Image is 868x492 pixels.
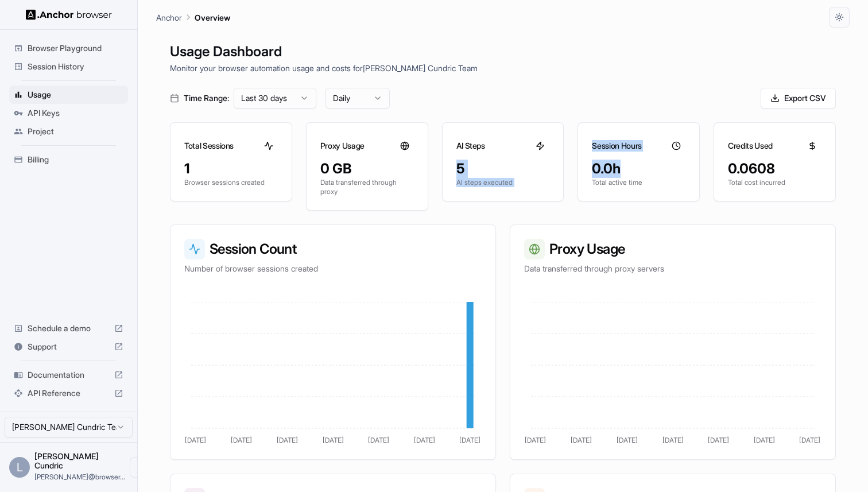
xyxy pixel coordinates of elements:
[9,366,128,384] div: Documentation
[9,319,128,338] div: Schedule a demo
[592,140,641,152] h3: Session Hours
[799,436,820,444] tspan: [DATE]
[28,42,123,54] span: Browser Playground
[185,436,206,444] tspan: [DATE]
[184,92,229,104] span: Time Range:
[28,61,123,72] span: Session History
[28,107,123,119] span: API Keys
[323,436,344,444] tspan: [DATE]
[368,436,389,444] tspan: [DATE]
[456,178,550,187] p: AI steps executed
[708,436,729,444] tspan: [DATE]
[524,239,821,259] h3: Proxy Usage
[320,140,365,152] h3: Proxy Usage
[728,140,773,152] h3: Credits Used
[9,39,128,57] div: Browser Playground
[184,178,278,187] p: Browser sessions created
[754,436,775,444] tspan: [DATE]
[617,436,638,444] tspan: [DATE]
[728,178,821,187] p: Total cost incurred
[571,436,592,444] tspan: [DATE]
[184,160,278,178] div: 1
[130,457,150,478] button: Open menu
[28,388,110,399] span: API Reference
[34,472,125,481] span: larsen@browser-use.com
[9,384,128,402] div: API Reference
[9,86,128,104] div: Usage
[28,89,123,100] span: Usage
[592,178,685,187] p: Total active time
[170,62,836,74] p: Monitor your browser automation usage and costs for [PERSON_NAME] Cundric Team
[320,178,414,196] p: Data transferred through proxy
[28,154,123,165] span: Billing
[184,239,482,259] h3: Session Count
[9,457,30,478] div: L
[9,338,128,356] div: Support
[156,11,230,24] nav: breadcrumb
[761,88,836,109] button: Export CSV
[456,160,550,178] div: 5
[414,436,435,444] tspan: [DATE]
[28,126,123,137] span: Project
[156,11,182,24] p: Anchor
[524,263,821,274] p: Data transferred through proxy servers
[320,160,414,178] div: 0 GB
[231,436,252,444] tspan: [DATE]
[277,436,298,444] tspan: [DATE]
[525,436,546,444] tspan: [DATE]
[662,436,684,444] tspan: [DATE]
[170,41,836,62] h1: Usage Dashboard
[9,122,128,141] div: Project
[9,104,128,122] div: API Keys
[26,9,112,20] img: Anchor Logo
[28,369,110,381] span: Documentation
[9,57,128,76] div: Session History
[592,160,685,178] div: 0.0h
[34,451,99,470] span: Larsen Cundric
[28,323,110,334] span: Schedule a demo
[9,150,128,169] div: Billing
[184,263,482,274] p: Number of browser sessions created
[28,341,110,352] span: Support
[728,160,821,178] div: 0.0608
[456,140,485,152] h3: AI Steps
[195,11,230,24] p: Overview
[184,140,234,152] h3: Total Sessions
[459,436,480,444] tspan: [DATE]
